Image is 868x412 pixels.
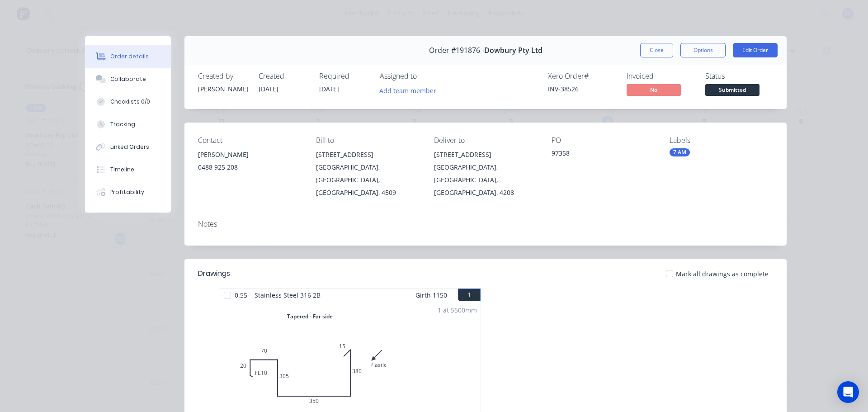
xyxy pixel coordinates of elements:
div: Order details [110,52,149,61]
div: 97358 [552,148,655,161]
div: Created by [198,72,248,81]
div: Timeline [110,166,134,174]
div: Linked Orders [110,143,149,151]
div: Labels [670,136,773,145]
button: Add team member [380,84,441,96]
div: Collaborate [110,75,146,83]
button: Submitted [705,84,759,98]
button: Checklists 0/0 [85,90,171,113]
div: Invoiced [627,72,694,81]
div: Contact [198,136,302,145]
div: Assigned to [380,72,470,81]
span: No [627,84,681,95]
button: Edit Order [733,43,778,57]
button: Tracking [85,113,171,136]
div: [GEOGRAPHIC_DATA], [GEOGRAPHIC_DATA], [GEOGRAPHIC_DATA], 4509 [316,161,420,199]
div: Tracking [110,120,135,128]
div: [STREET_ADDRESS] [316,148,420,161]
button: Profitability [85,181,171,204]
button: Add team member [375,84,441,96]
button: 1 [458,289,481,301]
button: Options [680,43,726,57]
div: [GEOGRAPHIC_DATA], [GEOGRAPHIC_DATA], [GEOGRAPHIC_DATA], 4208 [434,161,538,199]
div: Deliver to [434,136,538,145]
div: Xero Order # [548,72,616,81]
div: Bill to [316,136,420,145]
div: Open Intercom Messenger [837,381,859,403]
div: 1 at 5500mm [438,305,477,315]
div: Status [705,72,773,81]
div: [PERSON_NAME] [198,148,302,161]
div: [STREET_ADDRESS] [434,148,538,161]
div: INV-38526 [548,84,616,94]
span: Order #191876 - [429,46,484,55]
span: Dowbury Pty Ltd [484,46,542,55]
div: Created [259,72,308,81]
div: Drawings [198,268,230,279]
span: [DATE] [319,85,339,93]
span: Submitted [705,84,759,95]
div: [STREET_ADDRESS][GEOGRAPHIC_DATA], [GEOGRAPHIC_DATA], [GEOGRAPHIC_DATA], 4509 [316,148,420,199]
button: Collaborate [85,68,171,90]
div: PO [552,136,655,145]
button: Timeline [85,158,171,181]
div: Required [319,72,369,81]
span: Mark all drawings as complete [676,269,769,279]
div: [PERSON_NAME]0488 925 208 [198,148,302,177]
div: 7 AM [670,148,690,156]
div: Profitability [110,188,144,196]
span: 0.55 [231,289,251,302]
button: Order details [85,45,171,68]
button: Close [640,43,673,57]
div: [PERSON_NAME] [198,84,248,94]
span: [DATE] [259,85,278,93]
span: Stainless Steel 316 2B [251,289,324,302]
button: Linked Orders [85,136,171,158]
div: 0488 925 208 [198,161,302,174]
div: Checklists 0/0 [110,98,150,106]
span: Girth 1150 [415,289,447,302]
div: Notes [198,220,773,228]
div: [STREET_ADDRESS][GEOGRAPHIC_DATA], [GEOGRAPHIC_DATA], [GEOGRAPHIC_DATA], 4208 [434,148,538,199]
